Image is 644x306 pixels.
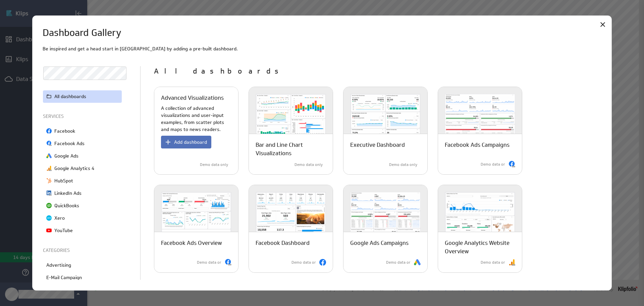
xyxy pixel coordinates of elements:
h1: Dashboard Gallery [43,26,121,40]
p: Demo data only [294,162,323,168]
p: Demo data or [197,260,221,265]
img: Google Ads [414,259,421,266]
p: Advanced Visualizations [161,94,224,102]
p: Google Ads Campaigns [350,239,409,247]
img: image729517258887019810.png [46,128,52,134]
p: Facebook Ads [54,140,85,147]
p: Demo data only [389,162,417,168]
p: All dashboards [54,93,86,100]
p: Facebook Ads Overview [161,239,222,247]
img: image5502353411254158712.png [46,203,52,208]
p: HubSpot [54,177,73,184]
img: facebook_dashboard-light-600x400.png [249,185,333,246]
img: Facebook Ads [508,161,515,168]
img: facebook_ads_dashboard-light-600x400.png [154,185,238,246]
button: Add dashboard [161,136,211,148]
img: image3155776258136118639.png [46,215,52,221]
img: executive_dashboard-light-600x400.png [343,87,427,147]
img: image6502031566950861830.png [46,166,52,171]
img: google_ads_performance-light-600x400.png [343,185,427,246]
img: image8417636050194330799.png [46,153,52,159]
img: facebook_ads_campaigns-light-600x400.png [438,87,522,147]
p: Demo data or [291,260,316,265]
p: LinkedIn Ads [54,190,82,197]
p: CATEGORIES [43,247,123,254]
img: image4788249492605619304.png [46,178,52,183]
p: Bar and Line Chart Visualizations [256,141,326,158]
p: Demo data or [481,162,505,167]
div: Close [597,19,608,30]
p: Be inspired and get a head start in [GEOGRAPHIC_DATA] by adding a pre-built dashboard. [43,45,601,52]
p: Xero [54,215,65,222]
p: Facebook [54,128,75,135]
img: image2754833655435752804.png [46,141,52,146]
img: image7114667537295097211.png [46,228,52,233]
p: E-Mail Campaign [46,274,82,281]
img: Facebook [319,259,326,266]
p: Facebook Ads Campaigns [445,141,509,149]
p: Google Analytics Website Overview [445,239,515,256]
p: Demo data or [386,260,411,265]
p: Executive Dashboard [350,141,405,149]
p: A collection of advanced visualizations and user-input examples, from scatter plots and maps to n... [161,105,231,133]
p: YouTube [54,227,73,234]
p: SERVICES [43,113,123,120]
img: image1858912082062294012.png [46,190,52,196]
span: Add dashboard [174,139,207,145]
img: bar_line_chart-light-600x400.png [249,87,333,147]
p: QuickBooks [54,202,79,209]
p: Facebook Dashboard [256,239,310,247]
p: Google Analytics 4 [54,165,94,172]
img: Facebook Ads [225,259,231,266]
img: ga_website_overview-light-600x400.png [438,185,522,246]
p: Google Ads [54,152,78,160]
p: All dashboards [154,66,601,77]
p: Demo data only [200,162,228,168]
img: Google Analytics 4 [508,259,515,266]
p: Demo data or [481,260,505,265]
p: Advertising [46,262,71,269]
